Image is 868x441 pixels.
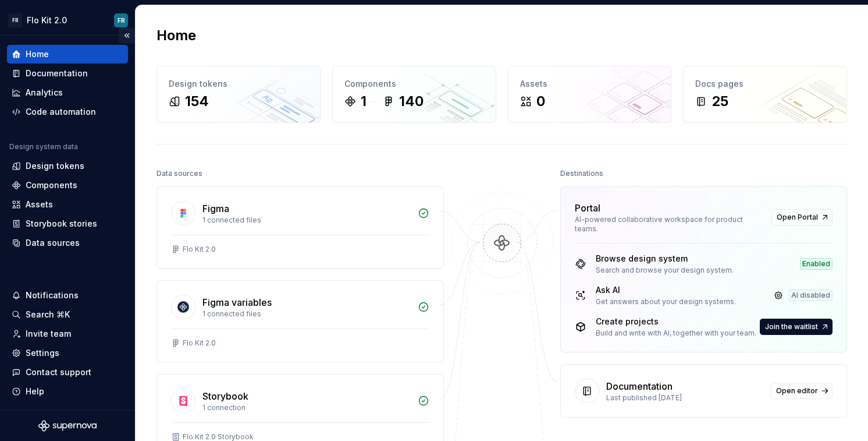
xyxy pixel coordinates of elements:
div: Settings [26,347,59,359]
div: 1 [361,92,367,111]
span: Open editor [776,386,818,396]
div: Data sources [156,165,202,182]
div: Documentation [606,379,673,393]
div: Invite team [26,328,71,340]
a: Assets0 [508,66,672,123]
button: Notifications [7,286,128,305]
button: Help [7,382,128,401]
div: Search and browse your design system. [596,266,734,275]
div: Assets [26,199,53,210]
a: Documentation [7,64,128,83]
a: Assets [7,195,128,214]
div: 1 connected files [202,309,411,319]
div: Home [26,48,49,60]
a: Invite team [7,324,128,343]
a: Design tokens154 [156,66,321,123]
div: Flo Kit 2.0 [27,15,67,26]
div: Data sources [26,237,80,249]
div: 154 [185,92,209,111]
div: Storybook stories [26,218,97,230]
div: 0 [536,92,545,111]
div: FR [8,13,22,27]
span: Join the waitlist [765,322,818,331]
div: Search ⌘K [26,309,70,320]
div: Create projects [596,316,756,327]
div: Last published [DATE] [606,393,764,403]
a: Storybook stories [7,214,128,233]
div: Portal [575,201,600,215]
div: 1 connection [202,403,411,412]
div: Ask AI [596,284,736,296]
button: Search ⌘K [7,305,128,324]
button: Contact support [7,363,128,382]
a: Components [7,176,128,195]
div: Documentation [26,68,88,79]
div: Design tokens [169,78,308,90]
svg: Supernova Logo [38,420,97,432]
a: Code automation [7,103,128,121]
a: Settings [7,344,128,362]
div: Contact support [26,366,91,378]
div: FR [118,16,125,25]
div: Analytics [26,87,63,98]
div: Help [26,386,44,397]
div: Design tokens [26,160,84,172]
div: Destinations [560,165,603,182]
div: Flo Kit 2.0 [183,245,216,254]
div: Docs pages [695,78,835,90]
div: Build and write with AI, together with your team. [596,329,756,338]
a: Data sources [7,234,128,252]
a: Open Portal [771,209,833,225]
a: Design tokens [7,157,128,175]
a: Figma1 connected filesFlo Kit 2.0 [156,186,444,269]
div: AI disabled [789,290,833,301]
a: Open editor [771,383,833,399]
span: Open Portal [777,213,818,222]
div: Figma [202,202,229,216]
a: Home [7,45,128,63]
div: Design system data [9,142,78,151]
div: Assets [520,78,660,90]
div: 25 [712,92,728,111]
div: Flo Kit 2.0 [183,338,216,348]
a: Components1140 [332,66,496,123]
div: Storybook [202,389,248,403]
div: Components [26,179,77,191]
div: 1 connected files [202,216,411,225]
div: Notifications [26,290,79,301]
button: Collapse sidebar [119,27,135,44]
button: FRFlo Kit 2.0FR [2,8,133,33]
div: Code automation [26,106,96,118]
div: Enabled [800,258,833,270]
div: 140 [399,92,424,111]
div: Browse design system [596,253,734,264]
div: Get answers about your design systems. [596,297,736,306]
div: AI-powered collaborative workspace for product teams. [575,215,765,234]
a: Figma variables1 connected filesFlo Kit 2.0 [156,280,444,362]
a: Docs pages25 [683,66,847,123]
h2: Home [156,26,196,45]
button: Join the waitlist [760,319,833,335]
a: Analytics [7,83,128,102]
div: Figma variables [202,295,272,309]
div: Components [344,78,484,90]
